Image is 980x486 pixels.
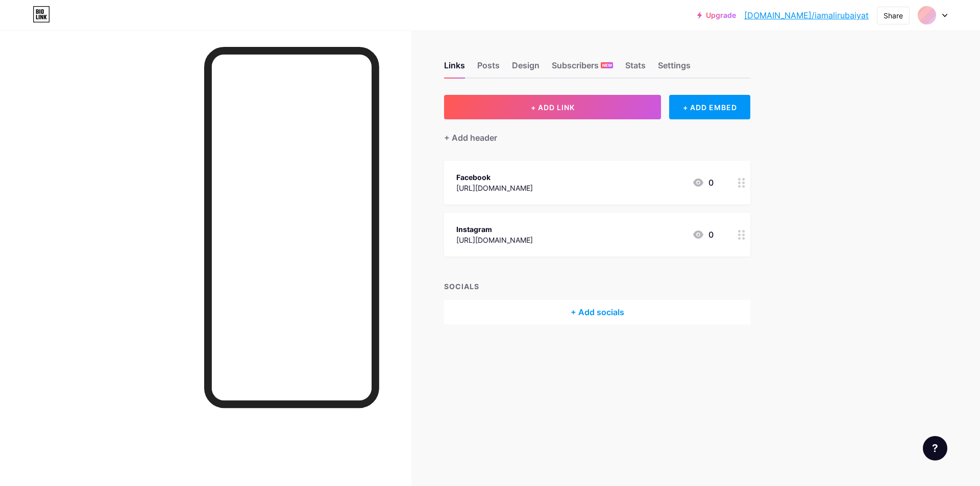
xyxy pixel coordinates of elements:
div: + Add socials [444,300,750,324]
div: Posts [477,59,500,78]
a: [DOMAIN_NAME]/iamalirubaiyat [744,9,869,21]
button: + ADD LINK [444,95,661,119]
div: + Add header [444,132,497,144]
div: Share [884,10,903,21]
div: SOCIALS [444,281,750,292]
div: Instagram [456,224,533,235]
div: 0 [692,176,714,189]
div: [URL][DOMAIN_NAME] [456,183,533,193]
span: + ADD LINK [531,103,575,112]
div: Links [444,59,465,78]
div: Subscribers [552,59,613,78]
div: + ADD EMBED [669,95,750,119]
div: Settings [658,59,691,78]
div: Design [512,59,540,78]
div: 0 [692,228,714,241]
div: [URL][DOMAIN_NAME] [456,235,533,245]
a: Upgrade [697,11,736,19]
div: Stats [625,59,646,78]
div: Facebook [456,172,533,183]
span: NEW [602,62,612,68]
